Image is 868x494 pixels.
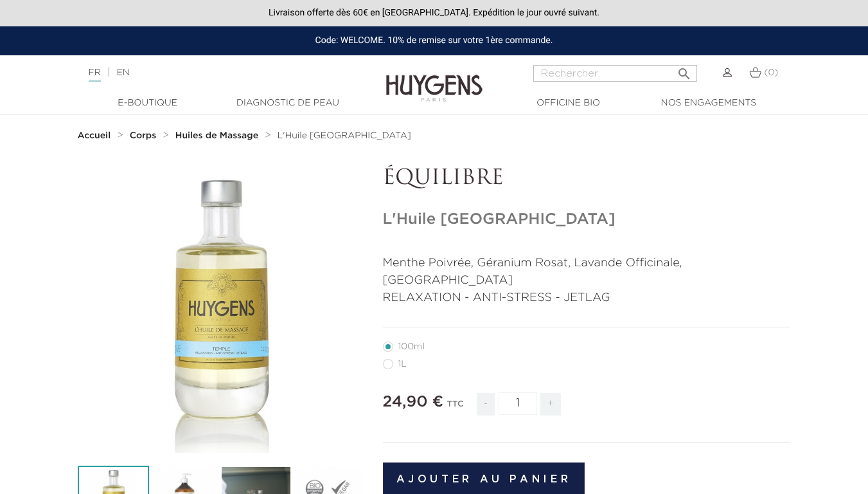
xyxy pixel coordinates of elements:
span: 24,90 € [383,394,444,410]
strong: Huiles de Massage [175,131,258,140]
p: RELAXATION - ANTI-STRESS - JETLAG [383,289,791,307]
span: - [477,393,495,416]
a: Officine Bio [504,96,633,110]
a: L'Huile [GEOGRAPHIC_DATA] [278,131,411,141]
h1: L'Huile [GEOGRAPHIC_DATA] [383,210,791,229]
i:  [677,62,692,78]
span: (0) [764,68,778,77]
a: FR [89,68,101,82]
span: L'Huile [GEOGRAPHIC_DATA] [278,131,411,140]
a: Diagnostic de peau [224,96,352,110]
label: 1L [383,359,422,369]
input: Rechercher [533,65,697,82]
a: Huiles de Massage [175,131,261,141]
input: Quantité [499,392,537,415]
a: Corps [130,131,159,141]
div: TTC [447,390,464,425]
button:  [673,61,696,78]
label: 100ml [383,342,440,352]
strong: Accueil [78,131,111,140]
a: EN [116,68,129,77]
img: Huygens [386,54,483,104]
strong: Corps [130,131,157,140]
a: Nos engagements [644,96,773,110]
p: ÉQUILIBRE [383,167,791,191]
span: + [540,393,561,416]
a: Accueil [78,131,114,141]
div: | [82,65,352,80]
p: Menthe Poivrée, Géranium Rosat, Lavande Officinale, [GEOGRAPHIC_DATA] [383,255,791,289]
a: E-Boutique [84,96,212,110]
